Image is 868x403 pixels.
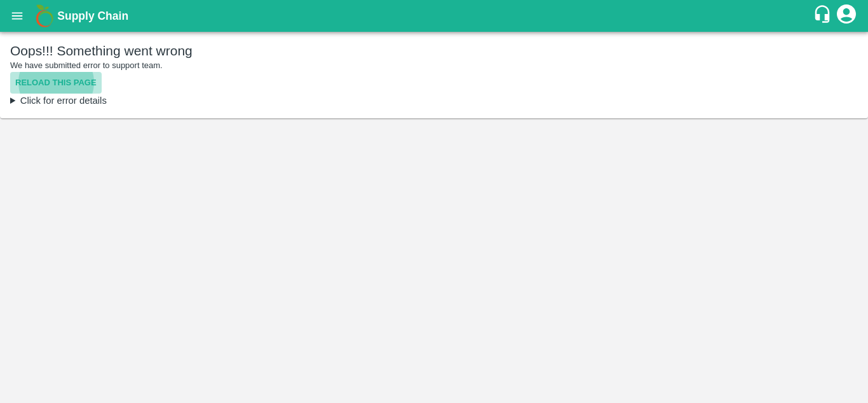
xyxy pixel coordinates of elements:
[57,7,813,25] a: Supply Chain
[10,42,858,60] h5: Oops!!! Something went wrong
[3,1,32,31] button: open drawer
[10,94,858,108] summary: Click for error details
[10,72,102,94] button: Reload this page
[10,94,858,108] details: lo I (dolor://si.ametco.ad/elitsed/4482.99do5e277407te3876i6.ut:484:1228722) la E (dolor://ma.ali...
[10,60,858,72] p: We have submitted error to support team.
[835,3,858,29] div: account of current user
[57,10,128,22] b: Supply Chain
[813,4,835,27] div: customer-support
[32,3,57,29] img: logo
